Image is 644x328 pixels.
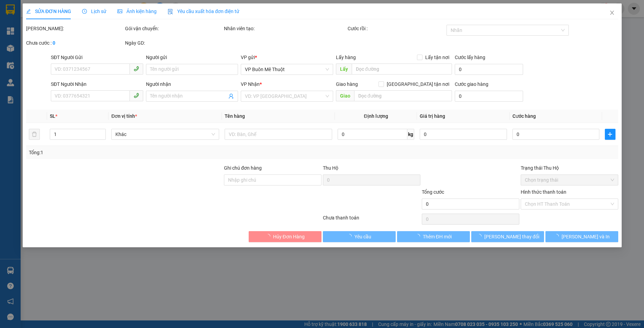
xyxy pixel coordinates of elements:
input: Dọc đường [351,64,452,75]
span: loading [554,234,561,239]
label: Hình thức thanh toán [520,189,566,195]
span: [PERSON_NAME] thay đổi [484,233,539,240]
span: close [609,10,614,15]
button: Thêm ĐH mới [397,231,470,242]
span: loading [347,234,354,239]
button: [PERSON_NAME] và In [545,231,618,242]
span: Hủy Đơn Hàng [273,233,304,240]
span: plus [605,132,615,137]
div: Cước rồi : [347,25,445,32]
button: delete [29,129,40,140]
div: Tổng: 1 [29,149,249,156]
button: [PERSON_NAME] thay đổi [471,231,544,242]
div: SĐT Người Nhận [51,80,143,88]
span: Thu Hộ [323,165,338,171]
span: loading [415,234,422,239]
button: Hủy Đơn Hàng [249,231,321,242]
span: clock-circle [82,9,87,14]
span: kg [407,129,414,140]
span: Chọn trạng thái [524,175,614,185]
span: Ảnh kiện hàng [117,9,157,14]
b: 0 [53,40,55,46]
span: Lịch sử [82,9,106,14]
span: Giao hàng [336,81,358,87]
div: Chưa thanh toán [322,214,421,226]
div: Người gửi [146,54,238,61]
span: Giao [336,90,354,101]
div: VP gửi [241,54,333,61]
span: [PERSON_NAME] và In [561,233,609,240]
button: Yêu cầu [323,231,396,242]
div: [PERSON_NAME]: [26,25,124,32]
span: Lấy tận nơi [422,54,452,61]
img: icon [168,9,173,14]
span: Định lượng [364,113,388,119]
span: user-add [228,93,234,99]
button: Close [602,3,621,23]
span: VP Nhận [241,81,260,87]
div: Gói vận chuyển: [125,25,223,32]
input: Dọc đường [354,90,452,101]
input: Cước lấy hàng [454,64,523,75]
span: phone [133,93,139,98]
span: loading [265,234,273,239]
span: SỬA ĐƠN HÀNG [26,9,71,14]
span: loading [476,234,484,239]
div: SĐT Người Gửi [51,54,143,61]
span: Tên hàng [224,113,245,119]
div: Trạng thái Thu Hộ [520,164,618,172]
button: plus [605,129,615,140]
input: VD: Bàn, Ghế [224,129,332,140]
span: Yêu cầu [354,233,371,240]
span: edit [26,9,31,14]
input: Ghi chú đơn hàng [224,174,321,185]
label: Cước lấy hàng [454,55,485,60]
span: Đơn vị tính [111,113,137,119]
span: Giá trị hàng [420,113,445,119]
span: Thêm ĐH mới [422,233,451,240]
div: Chưa cước : [26,39,124,47]
div: Ngày GD: [125,39,223,47]
span: picture [117,9,122,14]
label: Ghi chú đơn hàng [224,165,262,171]
span: Lấy [336,64,351,75]
span: Cước hàng [512,113,535,119]
span: [GEOGRAPHIC_DATA] tận nơi [384,80,452,88]
label: Cước giao hàng [454,81,488,87]
span: Lấy hàng [336,55,355,60]
span: Tổng cước [421,189,444,195]
span: Yêu cầu xuất hóa đơn điện tử [168,9,239,14]
span: Khác [115,129,215,139]
input: Cước giao hàng [454,91,523,102]
span: phone [133,66,139,71]
span: VP Buôn Mê Thuột [245,64,329,75]
div: Người nhận [146,80,238,88]
div: Nhân viên tạo: [224,25,346,32]
span: SL [49,113,55,119]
